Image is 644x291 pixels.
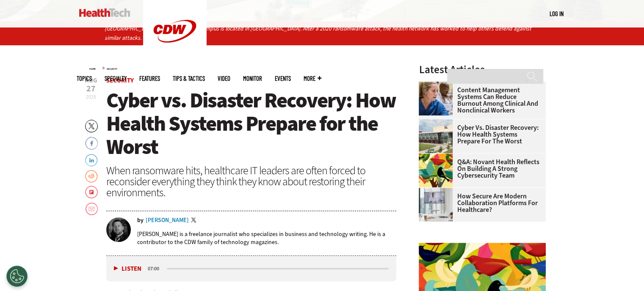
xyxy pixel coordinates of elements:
a: Content Management Systems Can Reduce Burnout Among Clinical and Nonclinical Workers [419,87,541,114]
span: Specialty [105,75,127,82]
a: CDW [143,56,207,65]
a: Q&A: Novant Health Reflects on Building a Strong Cybersecurity Team [419,159,541,179]
span: Cyber vs. Disaster Recovery: How Health Systems Prepare for the Worst [106,86,396,161]
a: MonITor [243,75,262,82]
div: User menu [550,9,564,18]
span: 27 [85,85,97,93]
img: University of Vermont Medical Center’s main campus [419,119,453,153]
button: Listen [114,266,141,272]
a: How Secure Are Modern Collaboration Platforms for Healthcare? [419,193,541,213]
a: Tips & Tactics [173,75,205,82]
a: Twitter [191,217,199,224]
button: Open Preferences [6,266,28,287]
a: Log in [550,10,564,17]
div: media player [106,256,397,281]
a: Video [218,75,230,82]
a: Features [139,75,160,82]
a: Cyber vs. Disaster Recovery: How Health Systems Prepare for the Worst [419,124,541,145]
img: Home [79,8,130,17]
h3: Latest Articles [419,64,546,75]
div: duration [146,265,166,272]
span: More [304,75,321,82]
span: Topics [77,75,92,82]
p: [PERSON_NAME] is a freelance journalist who specializes in business and technology writing. He is... [137,230,397,246]
div: When ransomware hits, healthcare IT leaders are often forced to reconsider everything they think ... [106,165,397,198]
img: abstract illustration of a tree [419,154,453,187]
a: University of Vermont Medical Center’s main campus [419,119,457,126]
a: abstract illustration of a tree [419,154,457,160]
span: by [137,217,144,223]
a: Events [275,75,291,82]
a: [PERSON_NAME] [146,217,189,223]
span: 2025 [86,93,96,100]
img: care team speaks with physician over conference call [419,188,453,222]
div: Cookies Settings [6,266,28,287]
a: nurses talk in front of desktop computer [419,82,457,88]
a: care team speaks with physician over conference call [419,188,457,195]
img: nurses talk in front of desktop computer [419,82,453,115]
